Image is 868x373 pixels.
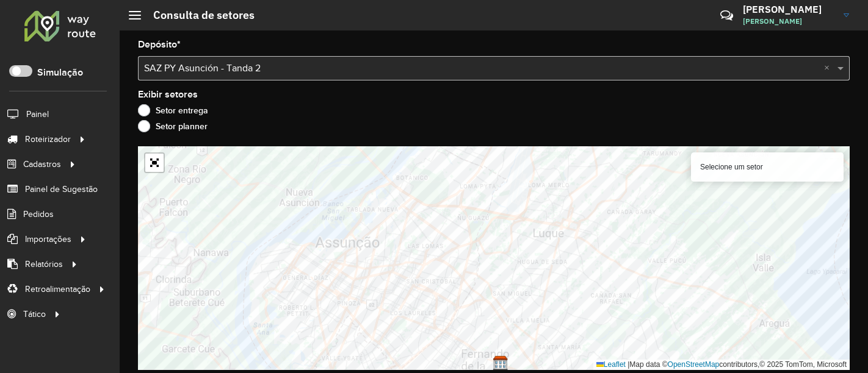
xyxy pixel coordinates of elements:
span: [PERSON_NAME] [743,16,834,27]
a: Leaflet [596,360,626,369]
label: Setor planner [138,120,208,132]
label: Setor entrega [138,104,208,116]
span: Pedidos [23,208,54,221]
span: Importações [25,233,71,246]
div: Map data © contributors,© 2025 TomTom, Microsoft [593,360,850,370]
h2: Consulta de setores [141,9,255,22]
label: Exibir setores [138,87,198,102]
div: Selecione um setor [691,152,844,182]
label: Depósito [138,37,181,52]
a: Abrir mapa em tela cheia [145,154,164,172]
span: | [627,360,629,369]
span: Roteirizador [25,133,71,146]
span: Retroalimentação [25,283,90,296]
span: Relatórios [25,258,63,271]
span: Tático [23,308,46,321]
h3: [PERSON_NAME] [743,4,834,15]
span: Painel [26,108,49,121]
span: Cadastros [23,158,61,171]
a: OpenStreetMap [668,360,720,369]
span: Painel de Sugestão [25,183,98,196]
a: Contato Rápido [714,2,740,29]
label: Simulação [37,65,83,80]
span: Clear all [824,61,834,76]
